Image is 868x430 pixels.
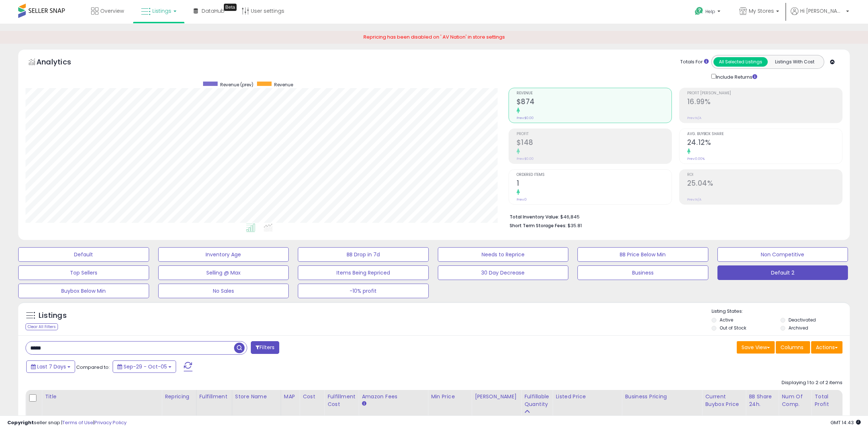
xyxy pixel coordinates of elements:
[199,393,229,401] div: Fulfillment
[782,379,842,386] div: Displaying 1 to 2 of 2 items
[687,179,842,189] h2: 25.04%
[687,157,705,161] small: Prev: 0.00%
[749,393,775,408] div: BB Share 24h.
[113,360,176,373] button: Sep-29 - Oct-05
[517,116,534,120] small: Prev: $0.00
[26,360,75,373] button: Last 7 Days
[517,197,527,202] small: Prev: 0
[18,284,149,298] button: Buybox Below Min
[7,419,126,426] div: seller snap | |
[687,138,842,148] h2: 24.12%
[362,393,425,401] div: Amazon Fees
[713,57,768,67] button: All Selected Listings
[94,419,126,426] a: Privacy Policy
[712,308,850,315] p: Listing States:
[158,247,289,262] button: Inventory Age
[687,173,842,177] span: ROI
[510,212,837,221] li: $46,845
[694,7,704,16] i: Get Help
[625,393,699,401] div: Business Pricing
[687,98,842,107] h2: 16.99%
[749,7,774,15] span: My Stores
[568,222,582,229] span: $35.81
[791,7,849,24] a: Hi [PERSON_NAME]
[687,91,842,95] span: Profit [PERSON_NAME]
[362,401,366,407] small: Amazon Fees.
[717,265,848,280] button: Default 2
[438,265,569,280] button: 30 Day Decrease
[680,59,709,66] div: Totals For
[165,393,193,401] div: Repricing
[776,341,810,354] button: Columns
[251,341,279,354] button: Filters
[303,393,321,401] div: Cost
[687,116,701,120] small: Prev: N/A
[202,7,225,15] span: DataHub
[830,419,861,426] span: 2025-10-14 14:43 GMT
[517,157,534,161] small: Prev: $0.00
[517,91,672,95] span: Revenue
[100,7,124,15] span: Overview
[577,265,708,280] button: Business
[298,247,429,262] button: BB Drop in 7d
[687,132,842,136] span: Avg. Buybox Share
[158,265,289,280] button: Selling @ Max
[76,364,110,371] span: Compared to:
[687,197,701,202] small: Prev: N/A
[327,393,355,408] div: Fulfillment Cost
[7,419,34,426] strong: Copyright
[814,393,841,408] div: Total Profit
[524,393,549,408] div: Fulfillable Quantity
[298,265,429,280] button: Items Being Repriced
[62,419,93,426] a: Terms of Use
[475,393,518,401] div: [PERSON_NAME]
[706,72,766,81] div: Include Returns
[782,393,808,408] div: Num of Comp.
[517,179,672,189] h2: 1
[720,317,733,323] label: Active
[789,317,816,323] label: Deactivated
[274,82,293,88] span: Revenue
[800,7,844,15] span: Hi [PERSON_NAME]
[556,393,619,401] div: Listed Price
[705,393,743,408] div: Current Buybox Price
[438,247,569,262] button: Needs to Reprice
[510,222,567,229] b: Short Term Storage Fees:
[577,247,708,262] button: BB Price Below Min
[717,247,848,262] button: Non Competitive
[517,173,672,177] span: Ordered Items
[220,82,253,88] span: Revenue (prev)
[26,323,58,330] div: Clear All Filters
[298,284,429,298] button: -10% profit
[431,393,468,401] div: Min Price
[510,214,559,220] b: Total Inventory Value:
[124,363,167,370] span: Sep-29 - Oct-05
[517,98,672,107] h2: $874
[284,393,296,401] div: MAP
[705,8,715,15] span: Help
[517,138,672,148] h2: $148
[37,363,66,370] span: Last 7 Days
[45,393,159,401] div: Title
[158,284,289,298] button: No Sales
[235,393,278,401] div: Store Name
[36,57,85,69] h5: Analytics
[789,325,808,331] label: Archived
[811,341,842,354] button: Actions
[781,344,803,351] span: Columns
[737,341,775,354] button: Save View
[39,311,67,321] h5: Listings
[18,265,149,280] button: Top Sellers
[767,57,822,67] button: Listings With Cost
[689,1,728,24] a: Help
[363,33,505,40] span: Repricing has been disabled on ' AV Nation' in store settings
[152,7,171,15] span: Listings
[18,247,149,262] button: Default
[224,4,237,11] div: Tooltip anchor
[720,325,746,331] label: Out of Stock
[517,132,672,136] span: Profit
